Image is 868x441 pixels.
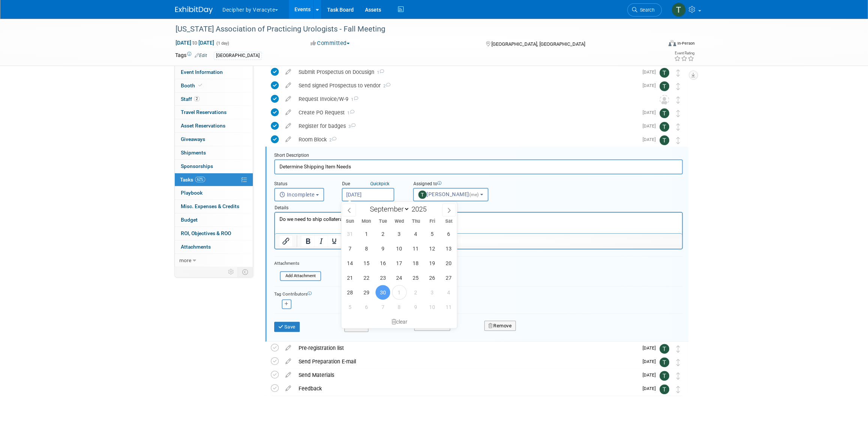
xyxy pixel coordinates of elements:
[274,152,683,159] div: Short Description
[179,257,191,263] span: more
[408,226,423,241] span: September 4, 2025
[617,39,695,50] div: Event Format
[295,106,638,119] div: Create PO Request
[375,241,390,256] span: September 9, 2025
[181,69,223,75] span: Event Information
[676,345,680,352] i: Move task
[425,256,440,270] span: September 19, 2025
[643,345,659,351] span: [DATE]
[173,22,650,36] div: [US_STATE] Association of Practicing Urologists - Fall Meeting
[484,321,516,331] button: Remove
[375,226,390,241] span: September 2, 2025
[425,241,440,256] span: September 12, 2025
[175,173,253,186] a: Tasks62%
[676,386,680,393] i: Move task
[425,300,440,314] span: October 10, 2025
[643,359,659,364] span: [DATE]
[676,372,680,379] i: Move task
[643,386,659,391] span: [DATE]
[282,69,295,75] a: edit
[274,188,324,201] button: Incomplete
[274,260,321,267] div: Attachments
[342,300,357,314] span: October 5, 2025
[279,192,315,198] span: Incomplete
[381,84,390,88] span: 2
[175,39,215,46] span: [DATE] [DATE]
[295,66,638,78] div: Submit Prospectus on Docusign
[175,240,253,253] a: Attachments
[175,119,253,132] a: Asset Reservations
[214,52,262,60] div: [GEOGRAPHIC_DATA]
[442,226,456,241] span: September 6, 2025
[391,219,407,224] span: Wed
[295,342,638,354] div: Pre-registration list
[282,123,295,129] a: edit
[408,300,423,314] span: October 9, 2025
[175,213,253,226] a: Budget
[392,256,407,270] span: September 17, 2025
[425,270,440,285] span: September 26, 2025
[676,110,680,117] i: Move task
[175,106,253,119] a: Travel Reservations
[180,177,205,183] span: Tasks
[374,219,391,224] span: Tue
[175,51,207,60] td: Tags
[181,123,225,129] span: Asset Reservations
[659,344,669,354] img: Tony Alvarado
[659,108,669,118] img: Tony Alvarado
[469,192,479,197] span: (me)
[175,79,253,92] a: Booth
[407,219,424,224] span: Thu
[175,200,253,213] a: Misc. Expenses & Credits
[676,137,680,144] i: Move task
[216,41,229,46] span: (1 day)
[175,227,253,240] a: ROI, Objectives & ROO
[282,385,295,392] a: edit
[375,270,390,285] span: September 23, 2025
[295,382,638,395] div: Feedback
[392,285,407,300] span: October 1, 2025
[491,41,585,47] span: [GEOGRAPHIC_DATA], [GEOGRAPHIC_DATA]
[375,285,390,300] span: September 30, 2025
[175,186,253,199] a: Playbook
[643,69,659,75] span: [DATE]
[374,70,384,75] span: 1
[175,254,253,267] a: more
[328,236,341,246] button: Underline
[659,95,669,105] img: Unassigned
[659,81,669,91] img: Tony Alvarado
[676,69,680,76] i: Move task
[369,181,391,187] a: Quickpick
[359,285,374,300] span: September 29, 2025
[442,256,456,270] span: September 20, 2025
[181,217,198,223] span: Budget
[359,256,374,270] span: September 15, 2025
[676,123,680,130] i: Move task
[674,51,694,55] div: Event Rating
[413,181,507,188] div: Assigned to
[442,285,456,300] span: October 4, 2025
[342,226,357,241] span: August 31, 2025
[425,226,440,241] span: September 5, 2025
[282,82,295,89] a: edit
[308,39,353,47] button: Committed
[295,120,638,132] div: Register for badges
[225,267,238,277] td: Personalize Event Tab Strip
[643,372,659,378] span: [DATE]
[175,6,213,14] img: ExhibitDay
[341,219,358,224] span: Sun
[359,226,374,241] span: September 1, 2025
[375,256,390,270] span: September 16, 2025
[295,369,638,381] div: Send Materials
[677,40,695,46] div: In-Person
[279,236,292,246] button: Insert/edit link
[282,345,295,351] a: edit
[659,384,669,394] img: Tony Alvarado
[392,300,407,314] span: October 8, 2025
[282,372,295,378] a: edit
[440,219,457,224] span: Sat
[358,219,374,224] span: Mon
[342,285,357,300] span: September 28, 2025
